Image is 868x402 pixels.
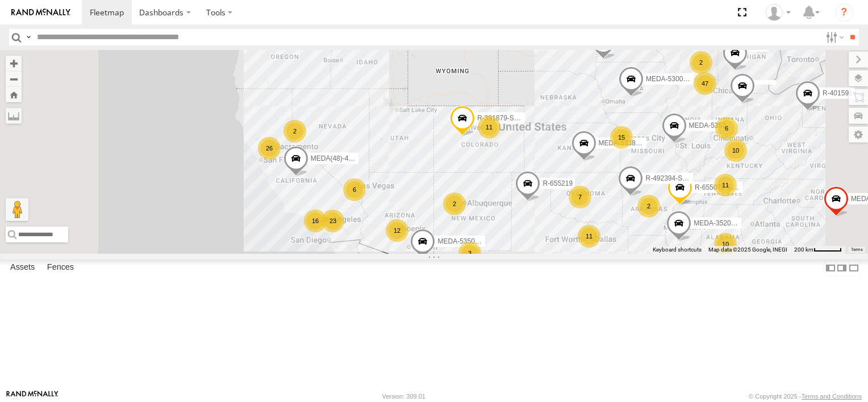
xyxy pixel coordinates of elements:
[6,87,22,102] button: Zoom Home
[599,139,657,147] span: MEDA-533802-Roll
[437,237,496,245] span: MEDA-535013-Roll
[714,233,737,256] div: 10
[791,246,845,254] button: Map Scale: 200 km per 46 pixels
[443,192,466,215] div: 2
[695,183,745,191] span: R-655078-Swing
[724,139,747,162] div: 10
[825,259,836,276] label: Dock Summary Table to the Left
[283,120,306,143] div: 2
[690,51,712,74] div: 2
[694,72,716,95] div: 47
[646,75,704,83] span: MEDA-530002-Roll
[322,210,344,232] div: 23
[6,56,22,71] button: Zoom in
[637,195,660,217] div: 2
[762,4,795,21] div: Michael Miller
[5,260,40,276] label: Assets
[569,186,591,208] div: 7
[41,260,80,276] label: Fences
[382,393,425,400] div: Version: 309.01
[689,121,748,129] span: MEDA-535204-Roll
[478,116,500,139] div: 11
[851,247,863,252] a: Terms (opens in new tab)
[477,114,528,122] span: R-391879-Swing
[714,174,737,196] div: 11
[715,117,738,140] div: 6
[6,198,28,221] button: Drag Pegman onto the map to open Street View
[849,127,868,143] label: Map Settings
[835,3,853,22] i: ?
[802,393,862,400] a: Terms and Conditions
[386,219,408,242] div: 12
[6,71,22,87] button: Zoom out
[823,89,853,97] span: R-401591
[848,259,859,276] label: Hide Summary Table
[6,108,22,124] label: Measure
[304,210,327,232] div: 16
[708,246,787,253] span: Map data ©2025 Google, INEGI
[6,391,59,402] a: Visit our Website
[610,126,633,149] div: 15
[343,178,366,201] div: 6
[258,137,281,160] div: 26
[836,259,848,276] label: Dock Summary Table to the Right
[653,246,702,254] button: Keyboard shortcuts
[821,29,846,45] label: Search Filter Options
[542,179,573,187] span: R-655219
[24,29,33,45] label: Search Query
[11,9,70,16] img: rand-logo.svg
[578,225,600,248] div: 11
[458,242,481,265] div: 3
[794,246,813,253] span: 200 km
[645,174,696,182] span: R-492394-Swing
[311,154,382,162] span: MEDA(48)-484405-Roll
[749,393,862,400] div: © Copyright 2025 -
[694,219,752,227] span: MEDA-352001-Roll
